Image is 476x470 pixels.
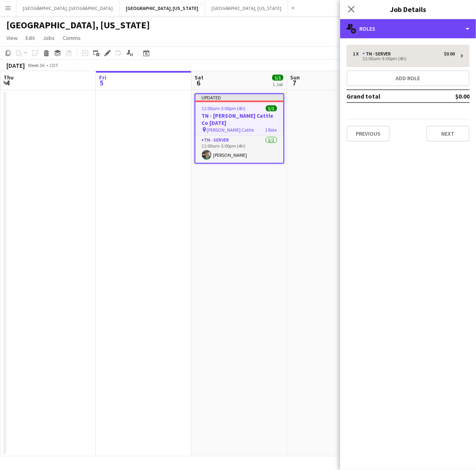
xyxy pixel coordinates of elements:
div: CDT [50,62,58,68]
div: TN - Server [362,51,394,57]
button: [GEOGRAPHIC_DATA], [US_STATE] [205,0,288,16]
span: Jobs [43,34,55,41]
button: [GEOGRAPHIC_DATA], [GEOGRAPHIC_DATA] [16,0,119,16]
a: Edit [22,33,38,43]
a: View [3,33,21,43]
span: 1/1 [266,105,277,111]
span: [PERSON_NAME] Cattle [207,127,254,133]
span: 1 Role [265,127,277,133]
span: Comms [63,34,81,41]
span: Sat [195,74,203,81]
span: Thu [4,74,14,81]
div: Updated [195,94,283,101]
app-card-role: TN - Server1/111:00am-3:00pm (4h)[PERSON_NAME] [195,136,283,163]
h3: TN - [PERSON_NAME] Cattle Co [DATE] [195,112,283,126]
a: Comms [60,33,84,43]
button: Next [426,126,470,142]
h3: Job Details [340,4,476,14]
span: 1/1 [272,75,283,81]
span: Edit [26,34,35,41]
a: Jobs [40,33,58,43]
h1: [GEOGRAPHIC_DATA], [US_STATE] [6,19,150,31]
span: 11:00am-3:00pm (4h) [202,105,246,111]
app-job-card: Updated11:00am-3:00pm (4h)1/1TN - [PERSON_NAME] Cattle Co [DATE] [PERSON_NAME] Cattle1 RoleTN - S... [195,93,284,164]
button: [GEOGRAPHIC_DATA], [US_STATE] [119,0,205,16]
span: View [6,34,18,41]
td: $0.00 [432,90,470,103]
span: 4 [2,78,14,87]
button: Previous [347,126,390,142]
span: Fri [99,74,106,81]
div: 11:00am-3:00pm (4h) [353,57,455,61]
div: 1 x [353,51,362,57]
span: 6 [193,78,203,87]
td: Grand total [347,90,432,103]
span: Sun [290,74,300,81]
span: 7 [289,78,300,87]
div: [DATE] [6,61,25,69]
button: Add role [347,70,470,86]
div: $0.00 [444,51,455,57]
div: Roles [340,19,476,38]
div: 1 Job [273,81,283,87]
span: 5 [98,78,106,87]
span: Week 36 [26,62,46,68]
